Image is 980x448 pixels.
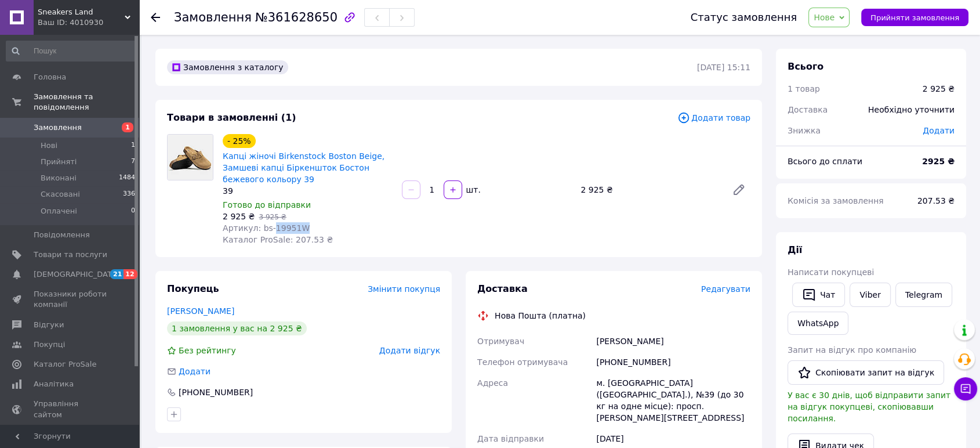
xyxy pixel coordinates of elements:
[131,140,135,151] span: 1
[6,41,136,62] input: Пошук
[34,289,107,310] span: Показники роботи компанії
[34,359,96,370] span: Каталог ProSale
[787,126,821,135] span: Знижка
[34,72,66,82] span: Головна
[38,7,125,17] span: Sneakers Land
[34,399,107,420] span: Управління сайтом
[167,112,296,123] span: Товари в замовленні (1)
[167,306,234,316] a: [PERSON_NAME]
[787,360,944,385] button: Скопіювати запит на відгук
[131,157,135,167] span: 7
[110,269,124,279] span: 21
[697,63,750,72] time: [DATE] 15:11
[41,157,77,167] span: Прийняті
[223,223,310,233] span: Артикул: bs-19951W
[895,283,952,307] a: Telegram
[787,268,874,277] span: Написати покупцеві
[122,122,133,132] span: 1
[917,196,954,205] span: 207.53 ₴
[379,346,440,355] span: Додати відгук
[922,157,954,166] b: 2925 ₴
[861,9,968,26] button: Прийняти замовлення
[34,250,107,260] span: Товари та послуги
[34,339,65,350] span: Покупці
[177,386,254,398] div: [PHONE_NUMBER]
[594,331,753,352] div: [PERSON_NAME]
[34,379,74,389] span: Аналітика
[477,283,528,294] span: Доставка
[34,122,82,133] span: Замовлення
[870,13,959,22] span: Прийняти замовлення
[594,352,753,373] div: [PHONE_NUMBER]
[41,206,77,216] span: Оплачені
[167,283,219,294] span: Покупець
[787,244,802,255] span: Дії
[477,357,568,367] span: Телефон отримувача
[223,151,384,184] a: Капці жіночі Birkenstock Boston Beige, Замшеві капці Біркеншток Бостон бежевого кольору 39
[223,185,393,197] div: 39
[787,84,820,93] span: 1 товар
[151,12,160,23] div: Повернутися назад
[368,284,440,294] span: Змінити покупця
[34,269,119,280] span: [DEMOGRAPHIC_DATA]
[223,200,311,209] span: Готово до відправки
[124,269,137,279] span: 12
[787,61,823,72] span: Всього
[861,97,961,122] div: Необхідно уточнити
[167,60,288,74] div: Замовлення з каталогу
[463,184,482,196] div: шт.
[179,367,210,376] span: Додати
[787,391,950,423] span: У вас є 30 днів, щоб відправити запит на відгук покупцеві, скопіювавши посилання.
[477,434,544,443] span: Дата відправки
[954,377,977,400] button: Чат з покупцем
[41,140,57,151] span: Нові
[255,10,337,24] span: №361628650
[259,213,286,221] span: 3 925 ₴
[119,173,135,183] span: 1484
[787,345,916,355] span: Запит на відгук про компанію
[223,134,256,148] div: - 25%
[677,111,750,124] span: Додати товар
[34,230,90,240] span: Повідомлення
[792,283,845,307] button: Чат
[814,13,834,22] span: Нове
[492,310,589,321] div: Нова Пошта (платна)
[701,284,750,294] span: Редагувати
[41,173,77,183] span: Виконані
[38,17,139,28] div: Ваш ID: 4010930
[787,157,862,166] span: Всього до сплати
[34,92,139,113] span: Замовлення та повідомлення
[123,189,135,200] span: 336
[168,135,213,180] img: Капці жіночі Birkenstock Boston Beige, Замшеві капці Біркеншток Бостон бежевого кольору 39
[477,337,524,346] span: Отримувач
[787,196,884,205] span: Комісія за замовлення
[691,12,797,23] div: Статус замовлення
[174,10,252,24] span: Замовлення
[923,83,954,95] div: 2 925 ₴
[131,206,135,216] span: 0
[576,182,723,198] div: 2 925 ₴
[34,320,64,330] span: Відгуки
[179,346,236,355] span: Без рейтингу
[923,126,954,135] span: Додати
[727,178,750,201] a: Редагувати
[787,312,848,335] a: WhatsApp
[477,378,508,388] span: Адреса
[41,189,80,200] span: Скасовані
[594,373,753,428] div: м. [GEOGRAPHIC_DATA] ([GEOGRAPHIC_DATA].), №39 (до 30 кг на одне місце): просп. [PERSON_NAME][STR...
[223,212,255,221] span: 2 925 ₴
[223,235,333,244] span: Каталог ProSale: 207.53 ₴
[850,283,890,307] a: Viber
[167,321,307,335] div: 1 замовлення у вас на 2 925 ₴
[787,105,827,114] span: Доставка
